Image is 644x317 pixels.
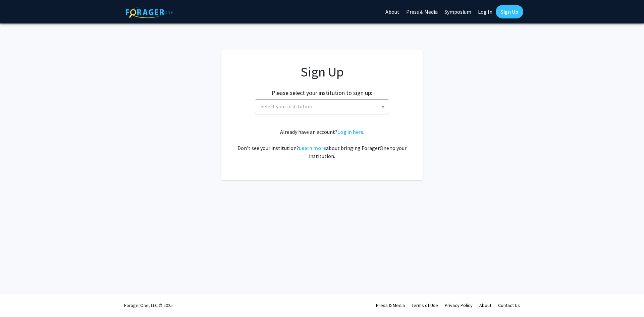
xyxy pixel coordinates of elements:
[496,5,523,18] a: Sign Up
[479,302,491,308] a: About
[235,128,409,160] div: Already have an account? . Don't see your institution? about bringing ForagerOne to your institut...
[235,64,409,80] h1: Sign Up
[337,128,363,135] a: Log in here
[272,89,372,97] h2: Please select your institution to sign up:
[124,294,173,317] div: ForagerOne, LLC © 2025
[445,302,473,308] a: Privacy Policy
[255,99,389,114] span: Select your institution
[258,100,389,113] span: Select your institution
[498,302,520,308] a: Contact Us
[412,302,438,308] a: Terms of Use
[299,145,326,151] a: Learn more about bringing ForagerOne to your institution
[376,302,405,308] a: Press & Media
[126,6,173,18] img: ForagerOne Logo
[261,103,312,110] span: Select your institution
